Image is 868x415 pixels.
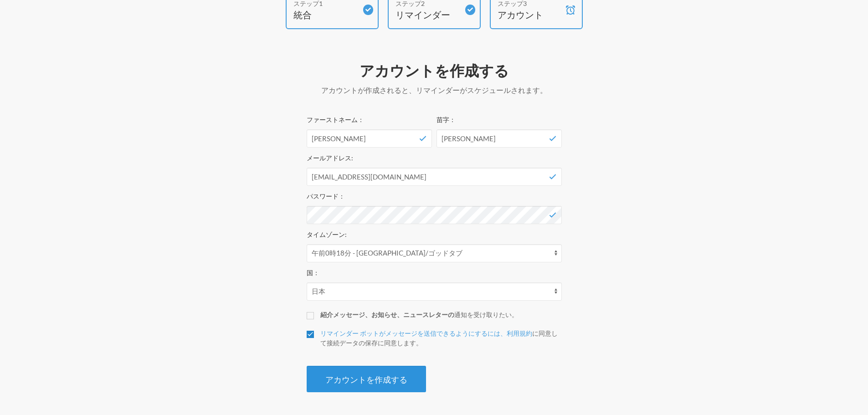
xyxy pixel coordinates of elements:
[321,86,416,94] font: アカウントが作成されると、
[307,269,319,277] font: 国：
[320,311,454,318] font: 紹介メッセージ、お知らせ、ニュースレターの
[498,9,543,20] font: アカウント
[416,86,547,94] font: リマインダーがスケジュールされます。
[416,339,422,347] font: 。
[307,154,353,162] font: メールアドレス:
[325,374,407,384] font: アカウントを作成する
[360,61,509,79] font: アカウントを作成する
[293,9,312,20] font: 統合
[320,329,558,347] font: に同意して接続データの保存に同意します
[320,329,532,337] a: リマインダー ボットがメッセージを送信できるようにするには、利用規約
[307,231,347,238] font: タイムゾーン:
[307,192,345,200] font: パスワード：
[307,116,364,123] font: ファーストネーム：
[307,331,314,338] input: リマインダー ボットがメッセージを送信できるようにするには、利用規約に同意して接続データの保存に同意します。
[307,366,426,392] button: アカウントを作成する
[395,9,450,20] font: リマインダー
[307,312,314,319] input: 紹介メッセージ、お知らせ、ニュースレターの通知を受け取りたい。
[437,116,456,123] font: 苗字：
[454,311,518,318] font: 通知を受け取りたい。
